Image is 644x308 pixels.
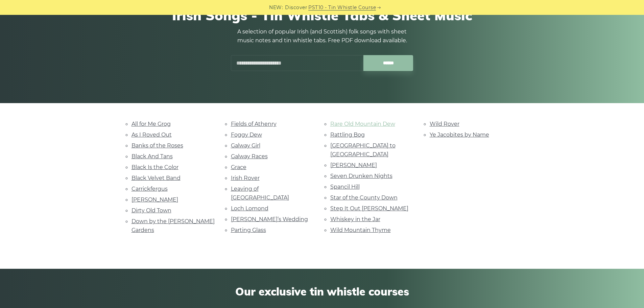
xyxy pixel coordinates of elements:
a: Leaving of [GEOGRAPHIC_DATA] [231,186,289,201]
span: Discover [285,4,307,11]
a: Rare Old Mountain Dew [330,121,395,127]
a: Fields of Athenry [231,121,277,127]
a: Galway Races [231,153,268,160]
a: Banks of the Roses [132,142,183,149]
a: Ye Jacobites by Name [430,132,489,138]
a: Black And Tans [132,153,173,160]
a: [PERSON_NAME] [330,162,377,168]
a: Wild Rover [430,121,459,127]
a: Whiskey in the Jar [330,216,380,222]
a: Spancil Hill [330,184,360,190]
a: Galway Girl [231,142,260,149]
a: Black Velvet Band [132,175,181,181]
a: Foggy Dew [231,132,262,138]
p: A selection of popular Irish (and Scottish) folk songs with sheet music notes and tin whistle tab... [231,27,413,45]
h1: Irish Songs - Tin Whistle Tabs & Sheet Music [132,7,513,23]
span: NEW: [269,4,283,11]
a: All for Me Grog [132,121,171,127]
a: [GEOGRAPHIC_DATA] to [GEOGRAPHIC_DATA] [330,142,396,158]
a: Star of the County Down [330,194,398,201]
a: Rattling Bog [330,132,365,138]
a: Parting Glass [231,227,266,233]
a: Loch Lomond [231,205,268,212]
a: Wild Mountain Thyme [330,227,391,233]
a: Carrickfergus [132,186,168,192]
a: [PERSON_NAME]’s Wedding [231,216,308,222]
a: Grace [231,164,246,170]
span: Our exclusive tin whistle courses [132,285,513,298]
a: Seven Drunken Nights [330,173,392,179]
a: Down by the [PERSON_NAME] Gardens [132,218,215,233]
a: Black Is the Color [132,164,178,170]
a: [PERSON_NAME] [132,196,178,203]
a: PST10 - Tin Whistle Course [308,4,376,11]
a: As I Roved Out [132,132,172,138]
a: Dirty Old Town [132,207,171,214]
a: Step It Out [PERSON_NAME] [330,205,408,212]
a: Irish Rover [231,175,260,181]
